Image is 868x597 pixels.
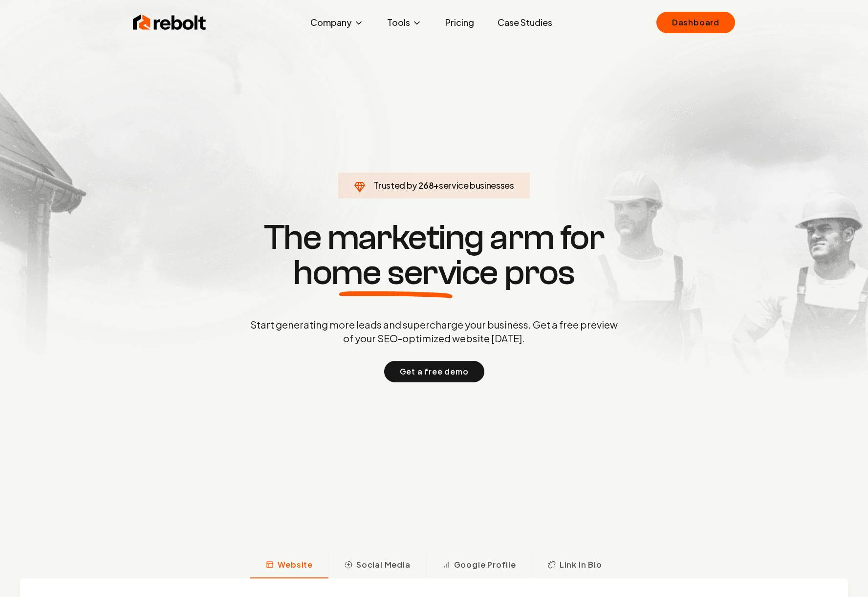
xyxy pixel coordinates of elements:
a: Pricing [437,13,482,32]
button: Google Profile [426,553,532,578]
span: Website [278,559,313,571]
button: Tools [379,13,430,32]
span: + [434,179,439,191]
h1: The marketing arm for pros [199,220,669,290]
a: Dashboard [656,12,735,33]
span: Trusted by [373,179,417,191]
button: Website [250,553,328,578]
p: Start generating more leads and supercharge your business. Get a free preview of your SEO-optimiz... [248,318,620,345]
button: Get a free demo [384,361,484,382]
button: Company [303,13,371,32]
button: Social Media [328,553,426,578]
img: Rebolt Logo [133,13,206,32]
span: Google Profile [454,559,516,571]
span: Social Media [356,559,411,571]
button: Link in Bio [532,553,618,578]
span: Link in Bio [560,559,602,571]
a: Case Studies [490,13,560,32]
span: 268 [418,178,434,192]
span: service businesses [439,179,514,191]
span: home service [293,255,498,290]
